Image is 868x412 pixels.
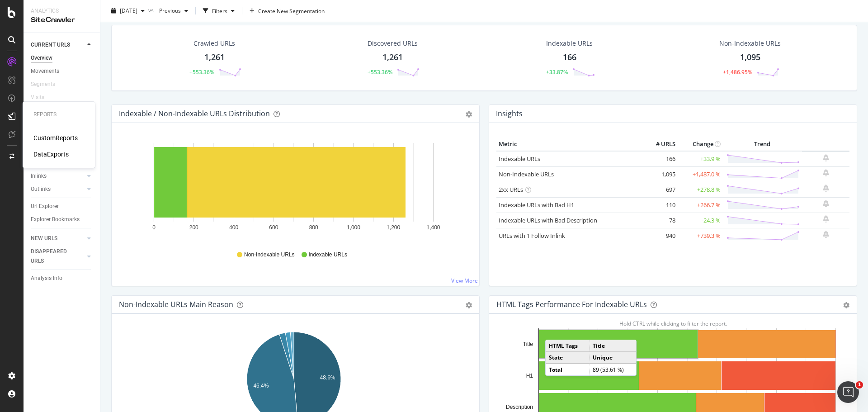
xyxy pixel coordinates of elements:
[156,4,192,18] button: Previous
[253,383,269,389] text: 46.4%
[642,151,678,167] td: 166
[229,224,238,231] text: 400
[723,137,802,151] th: Trend
[496,300,647,309] div: HTML Tags Performance for Indexable URLs
[31,80,64,89] a: Segments
[120,7,137,14] span: 2025 Oct. 2nd
[31,234,57,243] div: NEW URLS
[546,340,590,352] td: HTML Tags
[33,111,84,118] div: Reports
[499,155,540,163] a: Indexable URLs
[31,274,62,283] div: Analysis Info
[546,352,590,364] td: State
[642,213,678,228] td: 78
[320,374,335,381] text: 48.6%
[269,224,278,231] text: 600
[119,300,233,309] div: Non-Indexable URLs Main Reason
[466,302,472,308] div: gear
[108,4,148,18] button: [DATE]
[590,364,636,375] td: 89 (53.61 %)
[426,224,440,231] text: 1,400
[499,170,554,178] a: Non-Indexable URLs
[496,108,523,120] h4: Insights
[590,352,636,364] td: Unique
[31,202,59,211] div: Url Explorer
[499,216,597,224] a: Indexable URLs with Bad Description
[823,169,829,176] div: bell-plus
[590,340,636,352] td: Title
[678,213,723,228] td: -24.3 %
[347,224,360,231] text: 1,000
[31,247,76,266] div: DISAPPEARED URLS
[506,404,533,410] text: Description
[148,6,156,14] span: vs
[309,224,318,231] text: 800
[837,381,859,403] iframe: Intercom live chat
[823,215,829,223] div: bell-plus
[33,133,78,142] div: CustomReports
[546,39,593,48] div: Indexable URLs
[119,109,270,118] div: Indexable / Non-Indexable URLs Distribution
[678,182,723,197] td: +278.8 %
[642,197,678,213] td: 110
[523,341,533,347] text: Title
[31,171,85,181] a: Inlinks
[843,302,849,308] div: gear
[368,68,392,76] div: +553.36%
[193,39,235,48] div: Crawled URLs
[31,15,93,25] div: SiteCrawler
[31,185,51,194] div: Outlinks
[199,4,238,18] button: Filters
[678,228,723,243] td: +739.3 %
[119,137,469,242] div: A chart.
[723,68,752,76] div: +1,486.95%
[642,137,678,151] th: # URLS
[212,7,227,14] div: Filters
[189,68,214,76] div: +553.36%
[31,40,70,50] div: CURRENT URLS
[563,52,576,63] div: 166
[33,150,69,159] a: DataExports
[499,185,523,194] a: 2xx URLs
[642,228,678,243] td: 940
[31,274,94,283] a: Analysis Info
[499,201,574,209] a: Indexable URLs with Bad H1
[499,232,565,240] a: URLs with 1 Follow Inlink
[719,39,781,48] div: Non-Indexable URLs
[678,166,723,182] td: +1,487.0 %
[546,68,568,76] div: +33.87%
[451,277,478,284] a: View More
[31,93,44,102] div: Visits
[31,215,80,224] div: Explorer Bookmarks
[31,234,85,243] a: NEW URLS
[244,251,294,259] span: Non-Indexable URLs
[387,224,400,231] text: 1,200
[678,137,723,151] th: Change
[526,373,533,379] text: H1
[678,151,723,167] td: +33.9 %
[466,111,472,118] div: gear
[823,185,829,192] div: bell-plus
[368,39,418,48] div: Discovered URLs
[258,7,325,14] span: Create New Segmentation
[156,7,181,14] span: Previous
[31,40,85,50] a: CURRENT URLS
[152,224,156,231] text: 0
[31,53,52,63] div: Overview
[823,200,829,207] div: bell-plus
[642,182,678,197] td: 697
[31,93,53,102] a: Visits
[31,171,47,181] div: Inlinks
[642,166,678,182] td: 1,095
[31,53,94,63] a: Overview
[382,52,403,63] div: 1,261
[856,381,863,388] span: 1
[823,231,829,238] div: bell-plus
[740,52,760,63] div: 1,095
[31,215,94,224] a: Explorer Bookmarks
[31,66,94,76] a: Movements
[31,7,93,15] div: Analytics
[246,4,328,18] button: Create New Segmentation
[678,197,723,213] td: +266.7 %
